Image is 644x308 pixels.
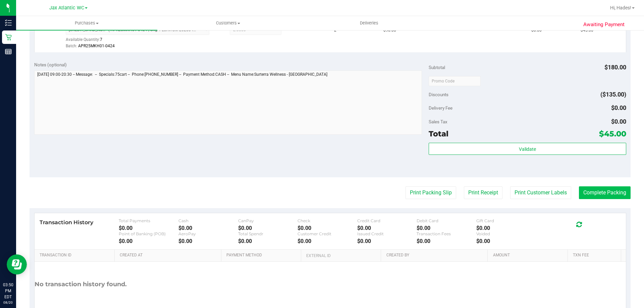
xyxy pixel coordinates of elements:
[119,238,178,244] div: $0.00
[599,129,626,138] span: $45.00
[35,262,127,307] div: No transaction history found.
[417,238,476,244] div: $0.00
[34,62,67,67] span: Notes (optional)
[16,20,157,26] span: Purchases
[7,254,27,274] iframe: Resource center
[238,218,298,223] div: CanPay
[417,218,476,223] div: Debit Card
[611,118,626,125] span: $0.00
[298,231,357,236] div: Customer Credit
[476,225,536,231] div: $0.00
[600,91,626,98] span: ($135.00)
[5,48,12,55] inline-svg: Reports
[178,231,238,236] div: AeroPay
[226,253,299,258] a: Payment Method
[386,253,485,258] a: Created By
[476,231,536,236] div: Voided
[3,282,13,300] p: 03:50 PM EDT
[406,186,456,199] button: Print Packing Slip
[119,225,178,231] div: $0.00
[120,253,218,258] a: Created At
[238,231,298,236] div: Total Spendr
[238,225,298,231] div: $0.00
[299,16,440,30] a: Deliveries
[298,218,357,223] div: Check
[429,129,448,138] span: Total
[178,218,238,223] div: Cash
[429,76,481,86] input: Promo Code
[573,253,618,258] a: Txn Fee
[66,44,77,48] span: Batch:
[157,16,299,30] a: Customers
[510,186,571,199] button: Print Customer Labels
[301,250,381,262] th: External ID
[5,19,12,26] inline-svg: Inventory
[417,225,476,231] div: $0.00
[40,253,112,258] a: Transaction ID
[357,238,417,244] div: $0.00
[476,238,536,244] div: $0.00
[100,37,102,42] span: 7
[357,218,417,223] div: Credit Card
[493,253,565,258] a: Amount
[298,225,357,231] div: $0.00
[158,20,298,26] span: Customers
[417,231,476,236] div: Transaction Fees
[429,119,447,124] span: Sales Tax
[476,218,536,223] div: Gift Card
[238,238,298,244] div: $0.00
[357,231,417,236] div: Issued Credit
[429,65,445,70] span: Subtotal
[16,16,157,30] a: Purchases
[611,104,626,111] span: $0.00
[464,186,502,199] button: Print Receipt
[579,186,631,199] button: Complete Packing
[66,35,217,48] div: Available Quantity:
[78,44,115,48] span: APR25MKH01-0424
[351,20,387,26] span: Deliveries
[49,5,84,11] span: Jax Atlantic WC
[429,105,452,111] span: Delivery Fee
[298,238,357,244] div: $0.00
[429,143,626,155] button: Validate
[519,146,536,152] span: Validate
[178,225,238,231] div: $0.00
[604,64,626,71] span: $180.00
[3,300,13,305] p: 08/20
[583,21,625,28] span: Awaiting Payment
[429,88,448,101] span: Discounts
[119,218,178,223] div: Total Payments
[357,225,417,231] div: $0.00
[610,5,631,10] span: Hi, Hades!
[119,231,178,236] div: Point of Banking (POB)
[178,238,238,244] div: $0.00
[5,34,12,41] inline-svg: Retail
